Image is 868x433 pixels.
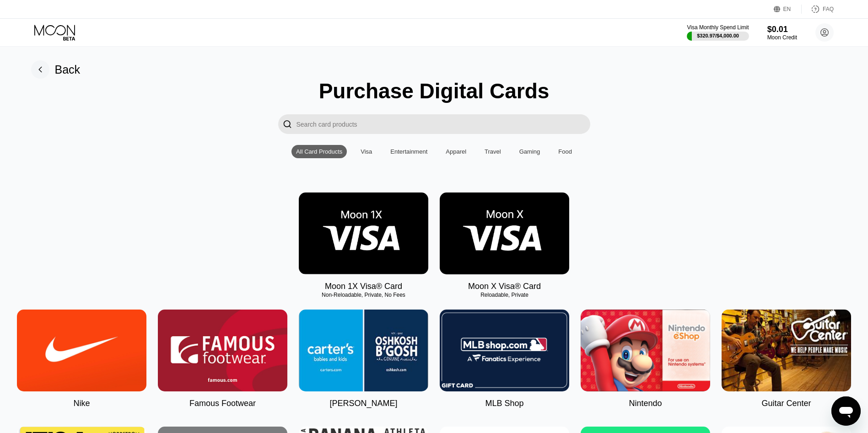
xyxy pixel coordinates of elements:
div: Travel [485,148,501,155]
div: Back [31,60,81,79]
div: Nintendo [629,399,662,408]
div: Apparel [446,148,466,155]
div: Visa Monthly Spend Limit$320.97/$4,000.00 [687,24,749,41]
div: EN [774,5,802,14]
div: Moon Credit [767,34,797,41]
div: Visa [361,148,372,155]
div: Food [558,148,572,155]
div: Purchase Digital Cards [319,79,550,103]
div: Non-Reloadable, Private, No Fees [299,292,428,298]
div: $0.01Moon Credit [767,25,797,41]
input: Search card products [297,114,590,134]
div: EN [783,6,791,12]
div: Food [554,145,577,158]
div: FAQ [823,6,834,12]
div: Gaming [515,145,545,158]
div: Apparel [441,145,471,158]
div: All Card Products [291,145,347,158]
div: Reloadable, Private [440,292,569,298]
div: Moon X Visa® Card [468,282,541,291]
div: Entertainment [390,148,427,155]
div: Gaming [519,148,540,155]
div: Back [55,63,81,76]
div: FAQ [802,5,834,14]
div: $0.01 [767,25,797,34]
div: Nike [73,399,90,408]
div: All Card Products [296,148,342,155]
div: Travel [480,145,506,158]
div: Entertainment [386,145,432,158]
div:  [278,114,297,134]
div:  [283,119,292,129]
div: $320.97 / $4,000.00 [697,33,739,38]
div: MLB Shop [485,399,523,408]
iframe: Knapp för att öppna meddelandefönstret [831,396,861,426]
div: Moon 1X Visa® Card [325,282,402,291]
div: Famous Footwear [189,399,256,408]
div: [PERSON_NAME] [329,399,397,408]
div: Visa [356,145,377,158]
div: Guitar Center [761,399,811,408]
div: Visa Monthly Spend Limit [687,24,749,31]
